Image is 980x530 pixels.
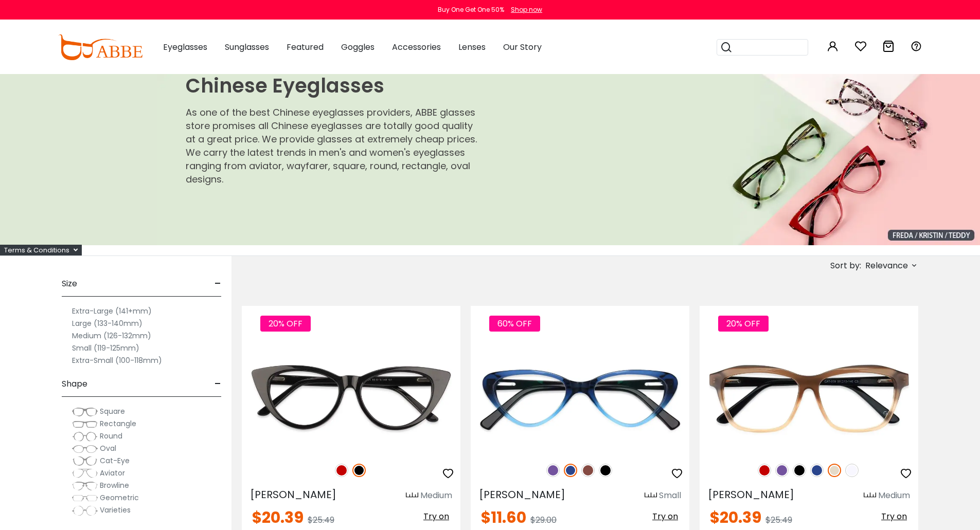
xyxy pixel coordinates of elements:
[406,492,418,500] img: size ruler
[828,464,841,477] img: Cream
[765,514,792,526] span: $25.49
[308,514,334,526] span: $25.49
[652,510,678,522] span: Try on
[878,489,910,502] div: Medium
[700,343,918,452] img: Cream Sonia - Acetate ,Eyeglasses
[659,489,681,502] div: Small
[72,505,98,516] img: Varieties.png
[100,468,125,478] span: Aviator
[225,41,269,53] span: Sunglasses
[215,372,221,396] span: -
[481,506,526,528] span: $11.60
[471,343,689,452] img: Blue Hannah - Acetate ,Universal Bridge Fit
[335,464,348,477] img: Red
[503,41,542,53] span: Our Story
[511,5,542,14] div: Shop now
[72,493,98,503] img: Geometric.png
[252,506,304,528] span: $20.39
[392,41,441,53] span: Accessories
[100,431,122,441] span: Round
[710,506,761,528] span: $20.39
[100,480,129,490] span: Browline
[72,419,98,429] img: Rectangle.png
[423,510,449,522] span: Try on
[830,260,861,271] span: Sort by:
[260,316,311,332] span: 20% OFF
[438,5,504,14] div: Buy One Get One 50%
[793,464,806,477] img: Black
[599,464,612,477] img: Black
[100,406,125,416] span: Square
[775,464,789,477] img: Purple
[186,106,482,186] p: As one of the best Chinese eyeglasses providers, ABBE glasses store promises all Chinese eyeglass...
[420,510,452,523] button: Try on
[72,342,139,354] label: Small (119-125mm)
[72,481,98,491] img: Browline.png
[878,510,910,523] button: Try on
[458,41,486,53] span: Lenses
[100,418,136,429] span: Rectangle
[341,41,375,53] span: Goggles
[72,407,98,417] img: Square.png
[100,492,139,503] span: Geometric
[881,510,907,522] span: Try on
[72,444,98,454] img: Oval.png
[163,41,207,53] span: Eyeglasses
[845,464,859,477] img: Translucent
[649,510,681,523] button: Try on
[242,343,460,452] img: Black Nora - Acetate ,Universal Bridge Fit
[865,257,908,275] span: Relevance
[420,489,452,502] div: Medium
[72,317,142,330] label: Large (133-140mm)
[708,487,794,502] span: [PERSON_NAME]
[864,492,876,500] img: size ruler
[810,464,824,477] img: Blue
[62,271,77,296] span: Size
[72,468,98,479] img: Aviator.png
[645,492,657,500] img: size ruler
[72,354,162,367] label: Extra-Small (100-118mm)
[581,464,595,477] img: Brown
[352,464,366,477] img: Black
[186,74,482,98] h1: Chinese Eyeglasses
[72,431,98,442] img: Round.png
[718,316,769,332] span: 20% OFF
[506,5,542,14] a: Shop now
[546,464,560,477] img: Purple
[100,505,131,515] span: Varieties
[758,464,771,477] img: Red
[72,330,151,342] label: Medium (126-132mm)
[287,41,324,53] span: Featured
[100,455,130,466] span: Cat-Eye
[530,514,557,526] span: $29.00
[58,34,142,60] img: abbeglasses.com
[72,305,152,317] label: Extra-Large (141+mm)
[479,487,565,502] span: [PERSON_NAME]
[62,372,87,396] span: Shape
[564,464,577,477] img: Blue
[100,443,116,453] span: Oval
[489,316,540,332] span: 60% OFF
[72,456,98,466] img: Cat-Eye.png
[157,74,980,245] img: Chinese Eyeglasses
[250,487,336,502] span: [PERSON_NAME]
[215,271,221,296] span: -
